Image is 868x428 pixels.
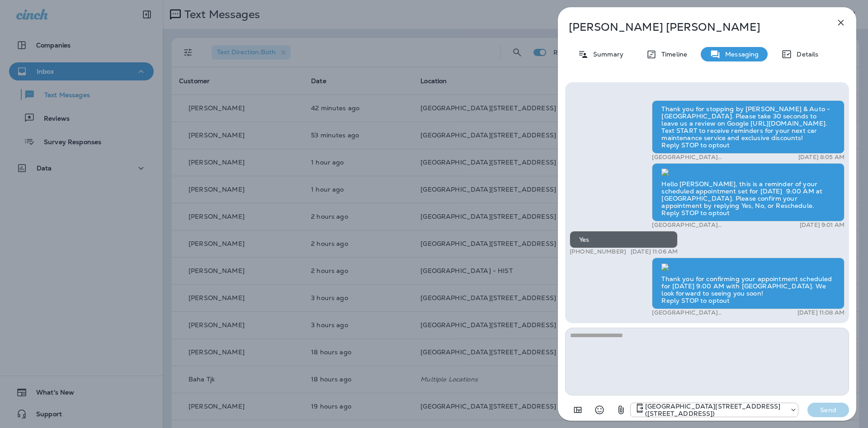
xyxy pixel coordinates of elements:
[631,403,798,417] div: +1 (402) 891-8464
[569,401,587,419] button: Add in a premade template
[631,248,678,255] p: [DATE] 11:06 AM
[652,258,844,309] div: Thank you for confirming your appointment scheduled for [DATE] 9:00 AM with [GEOGRAPHIC_DATA]. We...
[569,21,816,33] p: [PERSON_NAME] [PERSON_NAME]
[570,248,626,255] p: [PHONE_NUMBER]
[661,263,669,271] img: twilio-download
[797,309,844,316] p: [DATE] 11:08 AM
[792,51,818,58] p: Details
[652,309,767,316] p: [GEOGRAPHIC_DATA][STREET_ADDRESS] ([STREET_ADDRESS])
[570,231,678,248] div: Yes
[652,163,844,222] div: Hello [PERSON_NAME], this is a reminder of your scheduled appointment set for [DATE] 9:00 AM at [...
[652,221,767,229] p: [GEOGRAPHIC_DATA][STREET_ADDRESS] ([STREET_ADDRESS])
[590,401,609,419] button: Select an emoji
[652,100,844,154] div: Thank you for stopping by [PERSON_NAME] & Auto - [GEOGRAPHIC_DATA]. Please take 30 seconds to lea...
[798,154,844,161] p: [DATE] 8:05 AM
[800,221,844,229] p: [DATE] 9:01 AM
[721,51,759,58] p: Messaging
[661,169,669,176] img: twilio-download
[645,403,785,417] p: [GEOGRAPHIC_DATA][STREET_ADDRESS] ([STREET_ADDRESS])
[589,51,623,58] p: Summary
[652,154,767,161] p: [GEOGRAPHIC_DATA][STREET_ADDRESS] ([STREET_ADDRESS])
[657,51,687,58] p: Timeline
